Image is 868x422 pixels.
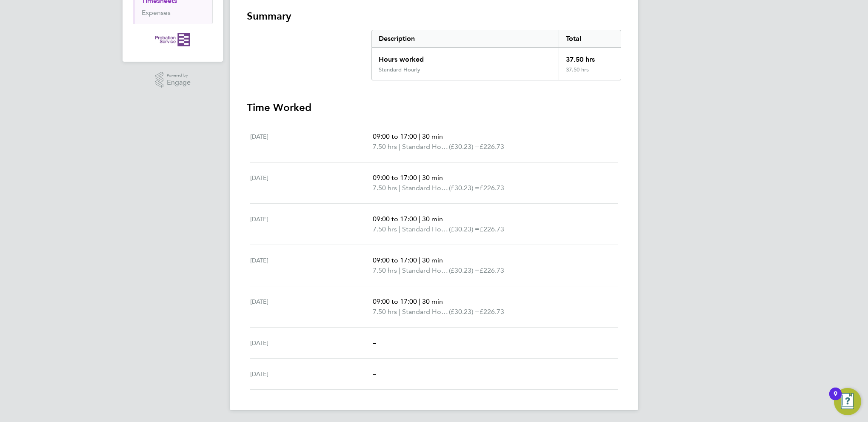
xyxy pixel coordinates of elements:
[559,66,621,80] div: 37.50 hrs
[449,225,480,233] span: (£30.23) =
[419,174,420,182] span: |
[373,297,417,305] span: 09:00 to 17:00
[480,225,504,233] span: £226.73
[250,173,373,193] div: [DATE]
[250,255,373,276] div: [DATE]
[373,132,417,140] span: 09:00 to 17:00
[399,225,400,233] span: |
[399,184,400,192] span: |
[371,30,621,80] div: Summary
[247,101,621,114] h3: Time Worked
[373,225,397,233] span: 7.50 hrs
[142,9,171,17] a: Expenses
[449,266,480,274] span: (£30.23) =
[373,339,376,347] span: –
[422,215,443,223] span: 30 min
[250,369,373,379] div: [DATE]
[559,30,621,47] div: Total
[155,33,190,46] img: probationservice-logo-retina.png
[402,265,449,276] span: Standard Hourly
[480,184,504,192] span: £226.73
[419,215,420,223] span: |
[167,72,191,79] span: Powered by
[402,307,449,317] span: Standard Hourly
[449,184,480,192] span: (£30.23) =
[480,308,504,316] span: £226.73
[399,143,400,151] span: |
[372,48,559,66] div: Hours worked
[133,33,213,46] a: Go to home page
[247,9,621,23] h3: Summary
[449,143,480,151] span: (£30.23) =
[250,297,373,317] div: [DATE]
[373,266,397,274] span: 7.50 hrs
[834,388,861,415] button: Open Resource Center, 9 new notifications
[419,256,420,264] span: |
[480,143,504,151] span: £226.73
[373,184,397,192] span: 7.50 hrs
[449,308,480,316] span: (£30.23) =
[373,143,397,151] span: 7.50 hrs
[480,266,504,274] span: £226.73
[422,174,443,182] span: 30 min
[402,224,449,234] span: Standard Hourly
[399,266,400,274] span: |
[402,183,449,193] span: Standard Hourly
[247,9,621,390] section: Timesheet
[373,174,417,182] span: 09:00 to 17:00
[167,79,191,86] span: Engage
[155,72,191,88] a: Powered byEngage
[419,132,420,140] span: |
[250,338,373,348] div: [DATE]
[373,256,417,264] span: 09:00 to 17:00
[419,297,420,305] span: |
[834,394,837,405] div: 9
[373,215,417,223] span: 09:00 to 17:00
[250,214,373,234] div: [DATE]
[559,48,621,66] div: 37.50 hrs
[372,30,559,47] div: Description
[250,131,373,152] div: [DATE]
[379,66,420,73] div: Standard Hourly
[402,142,449,152] span: Standard Hourly
[373,370,376,378] span: –
[422,297,443,305] span: 30 min
[422,256,443,264] span: 30 min
[422,132,443,140] span: 30 min
[373,308,397,316] span: 7.50 hrs
[399,308,400,316] span: |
